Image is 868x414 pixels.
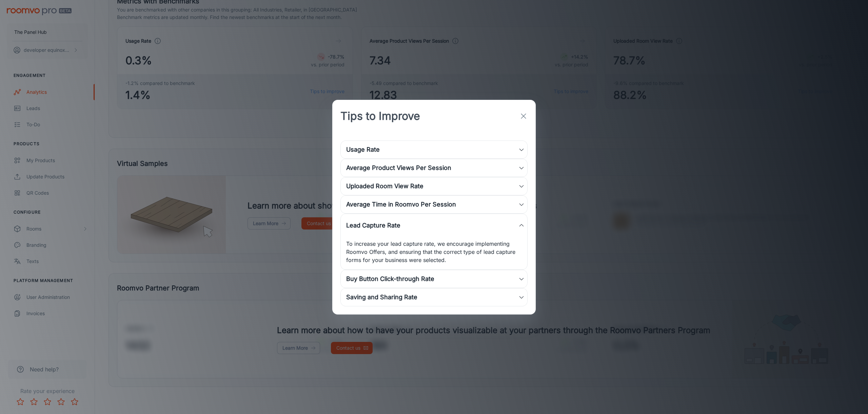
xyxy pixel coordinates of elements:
[341,177,527,195] div: Uploaded Room View Rate
[341,270,527,288] div: Buy Button Click-through Rate
[341,141,527,158] div: Usage Rate
[341,196,527,213] div: Average Time in Roomvo Per Session
[346,200,518,209] div: Average Time in Roomvo Per Session
[346,274,518,284] div: Buy Button Click-through Rate
[346,221,518,230] div: Lead Capture Rate
[346,145,518,154] div: Usage Rate
[332,100,428,132] h2: Tips to Improve
[341,288,527,306] div: Saving and Sharing Rate
[341,214,527,237] div: Lead Capture Rate
[346,181,518,191] div: Uploaded Room View Rate
[341,159,527,177] div: Average Product Views Per Session
[346,292,518,302] div: Saving and Sharing Rate
[346,163,518,173] div: Average Product Views Per Session
[346,240,522,264] p: To increase your lead capture rate, we encourage implementing Roomvo Offers, and ensuring that th...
